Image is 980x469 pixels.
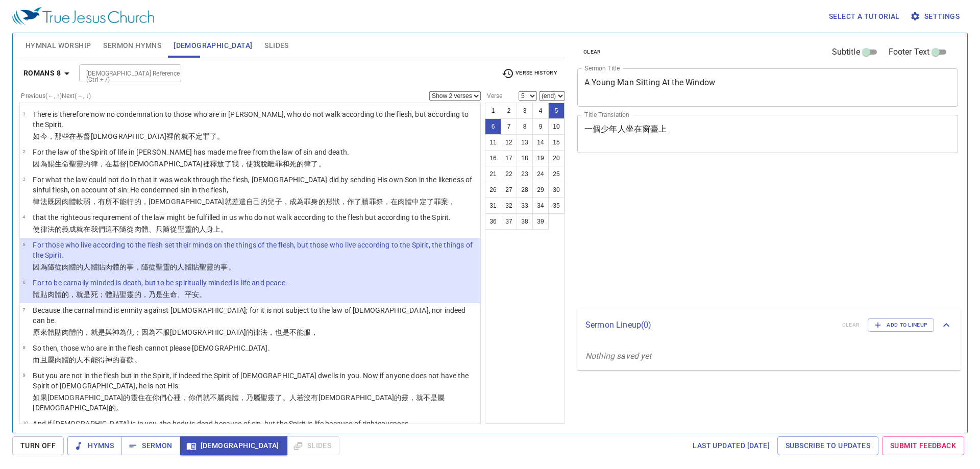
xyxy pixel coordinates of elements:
wg4151: 的律 [83,160,325,168]
button: 37 [501,213,517,230]
wg4137: 在 [83,225,228,233]
wg2596: 聖靈 [156,263,235,271]
p: 使 [33,224,451,234]
wg1438: 兒子 [267,198,455,206]
span: [DEMOGRAPHIC_DATA] [174,39,252,52]
i: Nothing saved yet [585,351,652,361]
span: 4 [22,214,25,219]
button: 11 [485,134,501,151]
wg1515: 。 [199,290,206,299]
p: 因為 [33,262,477,272]
wg1360: 體貼 [47,328,318,336]
wg700: 。 [134,356,141,364]
span: Select a tutorial [829,10,900,23]
button: 14 [532,134,549,151]
button: 34 [532,198,549,214]
span: Turn Off [20,439,56,452]
span: 2 [22,149,25,154]
wg4561: 的，就是與 [76,328,318,336]
p: 因為 [33,159,349,169]
a: Subscribe to Updates [777,436,878,455]
p: For to be carnally minded is death, but to be spiritually minded is life and peace. [33,278,287,288]
p: Because the carnal mind is enmity against [DEMOGRAPHIC_DATA]; for it is not subject to the law of... [33,305,477,326]
wg5426: 肉體 [105,263,235,271]
a: Submit Feedback [882,436,964,455]
button: 29 [532,182,549,198]
wg102: 的，[DEMOGRAPHIC_DATA] [134,198,456,206]
button: 9 [532,118,549,135]
button: 21 [485,166,501,182]
span: clear [583,47,601,57]
wg1410: 得神 [98,356,141,364]
wg266: 身 [311,198,455,206]
wg2189: ；因為 [134,328,318,336]
button: 28 [517,182,533,198]
span: 1 [22,111,25,116]
p: 原來 [33,327,477,337]
span: 6 [22,279,25,285]
wg1161: 不 [33,393,445,412]
a: Last updated [DATE] [689,436,774,455]
button: 25 [548,166,565,182]
p: For what the law could not do in that it was weak through the flesh, [DEMOGRAPHIC_DATA] did by se... [33,175,477,195]
span: 8 [22,344,25,350]
wg1722: 釋放了 [210,160,325,168]
wg2632: 罪 [434,198,455,206]
p: There is therefore now no condemnation to those who are in [PERSON_NAME], who do not walk accordi... [33,109,477,130]
wg4561: 的形狀 [318,198,456,206]
wg4151: 的人體貼聖靈 [170,263,235,271]
button: 4 [532,103,549,119]
span: Sermon Hymns [103,39,161,52]
wg3756: 能 [91,356,141,364]
button: 7 [501,118,517,135]
span: Settings [912,10,960,23]
wg1722: 我們 [91,225,228,233]
wg235: 隨從 [163,225,228,233]
wg1659: 我 [232,160,326,168]
wg4561: 的人不 [69,356,141,364]
p: that the righteous requirement of the law might be fulfilled in us who do not walk according to t... [33,212,451,223]
p: For those who live according to the flesh set their minds on the things of the flesh, but those w... [33,240,477,260]
wg2316: 為仇 [119,328,318,336]
wg1722: 肉體 [55,356,141,364]
wg3761: 能 [297,328,318,336]
button: 36 [485,213,501,230]
wg1722: 因 [55,198,456,206]
span: 3 [22,176,25,182]
wg770: ，有所不能行 [91,198,456,206]
wg4561: 中 [412,198,455,206]
button: 2 [501,103,517,119]
button: Settings [908,7,964,26]
p: For the law of the Spirit of life in [PERSON_NAME] has made me free from the law of sin and death. [33,147,349,157]
wg4151: 的事 [213,263,235,271]
wg5213: 心裡，你們 [33,393,445,412]
wg1722: 你們 [33,393,445,412]
wg1063: 隨從 [47,263,235,271]
wg3551: 的義 [55,225,228,233]
wg1063: 賜生命 [47,160,326,168]
wg1722: 的就不 [174,132,224,140]
img: True Jesus Church [12,7,154,26]
wg2288: ；體貼 [98,290,206,299]
wg1223: 肉體 [62,198,455,206]
label: Previous (←, ↑) Next (→, ↓) [21,93,91,99]
button: 33 [517,198,533,214]
button: 10 [548,118,565,135]
input: Type Bible Reference [82,67,161,79]
wg3756: 屬 [33,393,445,412]
wg2424: 裡 [203,160,326,168]
wg3611: 在 [33,393,445,412]
wg5547: [DEMOGRAPHIC_DATA] [91,132,225,140]
button: 32 [501,198,517,214]
b: Romans 8 [23,67,61,80]
button: 20 [548,150,565,166]
button: 19 [532,150,549,166]
button: 17 [501,150,517,166]
wg1410: 服， [304,328,318,336]
button: Romans 8 [19,64,77,83]
p: 如今 [33,131,477,141]
wg3588: 。 [228,263,235,271]
wg575: 罪 [275,160,326,168]
wg1161: 生命 [163,290,206,299]
button: Sermon [121,436,180,455]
